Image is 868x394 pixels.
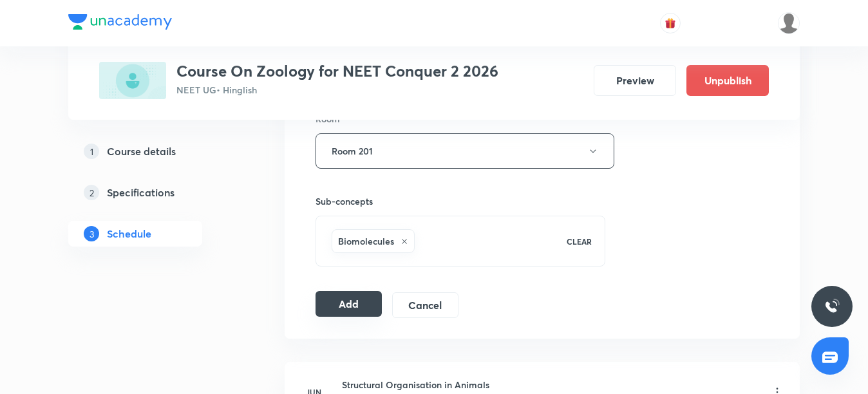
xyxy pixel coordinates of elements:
img: avatar [665,17,676,29]
button: avatar [660,13,681,33]
p: 1 [84,144,99,159]
button: Preview [594,65,676,96]
img: ttu [824,299,840,314]
img: Vinita Malik [778,12,800,34]
h5: Schedule [107,226,151,241]
a: 2Specifications [68,180,243,205]
h6: Structural Organisation in Animals [342,378,500,391]
p: NEET UG • Hinglish [176,83,498,97]
h5: Specifications [107,185,175,200]
button: Add [316,291,382,317]
h6: Biomolecules [338,234,394,248]
h5: Course details [107,144,176,159]
button: Unpublish [686,65,769,96]
p: 3 [84,226,99,241]
p: 2 [84,185,99,200]
a: 1Course details [68,138,243,164]
img: EE76697C-82D5-43D6-A0FF-80D4E098174D_plus.png [99,62,166,99]
img: Company Logo [68,14,172,30]
a: Company Logo [68,14,172,33]
h6: Sub-concepts [316,194,605,208]
p: CLEAR [567,236,592,247]
h3: Course On Zoology for NEET Conquer 2 2026 [176,62,498,80]
button: Room 201 [316,133,614,169]
button: Cancel [392,292,458,318]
